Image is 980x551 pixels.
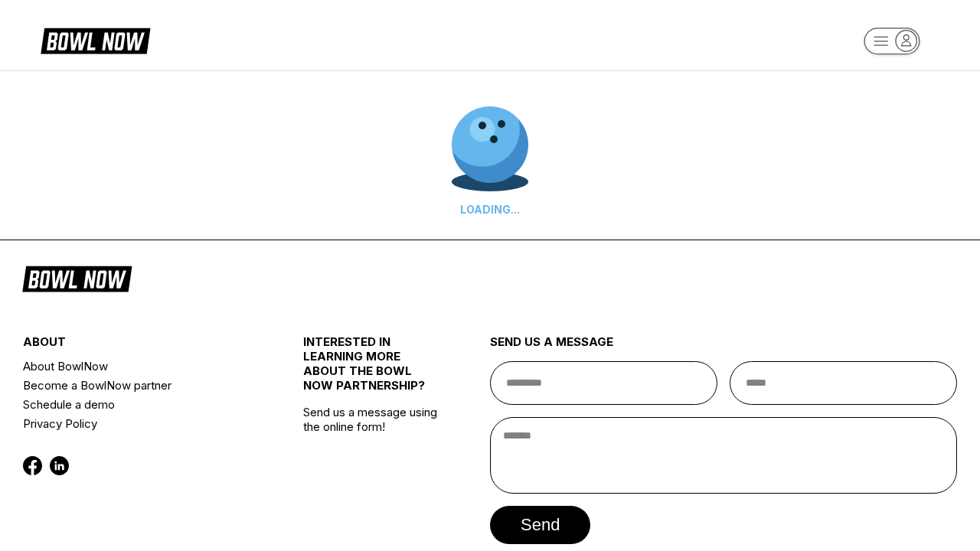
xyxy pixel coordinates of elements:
[490,334,957,361] div: send us a message
[452,203,528,216] div: LOADING...
[23,334,256,357] div: about
[23,376,256,395] a: Become a BowlNow partner
[23,414,256,433] a: Privacy Policy
[23,395,256,414] a: Schedule a demo
[303,334,443,405] div: INTERESTED IN LEARNING MORE ABOUT THE BOWL NOW PARTNERSHIP?
[23,357,256,376] a: About BowlNow
[490,506,590,544] button: send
